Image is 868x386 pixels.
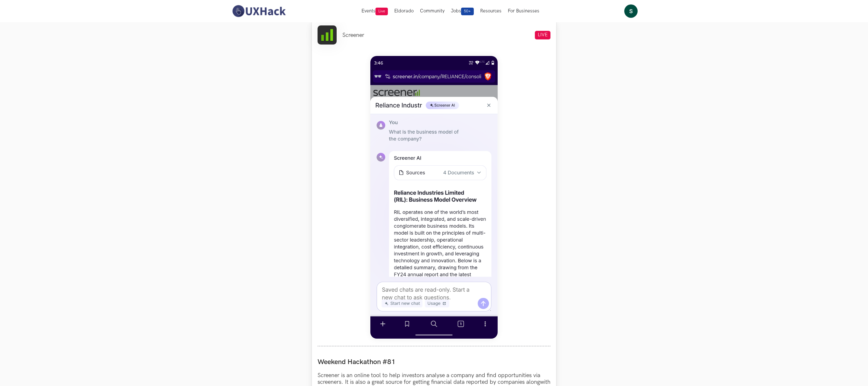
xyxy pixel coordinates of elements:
[230,4,287,18] img: UXHack-logo.png
[370,56,498,339] img: screener_problem.png
[624,4,638,18] img: Your profile pic
[318,358,550,366] label: Weekend Hackathon #81
[342,32,364,38] li: Screener
[535,31,550,39] span: LIVE
[375,8,388,15] span: Live
[461,8,474,15] span: 50+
